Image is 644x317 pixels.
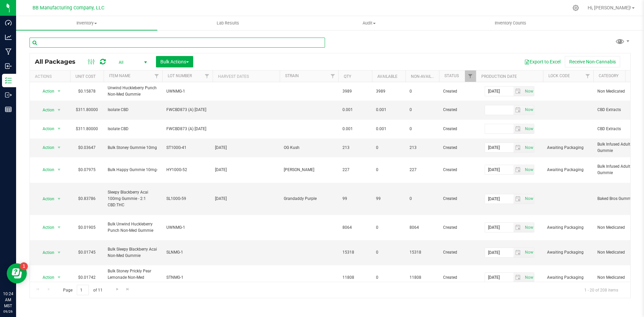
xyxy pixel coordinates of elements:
[377,74,397,79] a: Available
[342,126,368,132] span: 0.001
[523,87,535,96] span: Set Current date
[342,249,368,256] span: 15318
[443,107,472,113] span: Created
[35,74,67,79] div: Actions
[70,183,104,215] td: $0.83786
[157,16,299,30] a: Lab Results
[57,285,108,295] span: Page of 11
[481,74,517,79] a: Production Date
[108,246,158,259] span: Bulk Sleepy Blackberry Acai Non-Med Gummie
[37,223,55,232] span: Action
[55,124,63,134] span: select
[33,5,104,11] span: BB Manufacturing Company, LLC
[588,5,631,10] span: Hi, [PERSON_NAME]!
[443,88,472,95] span: Created
[285,73,299,78] a: Strain
[342,145,368,151] span: 213
[215,145,278,151] div: Value 1: 2024-11-19
[443,249,472,256] span: Created
[410,88,435,95] span: 0
[327,70,338,82] a: Filter
[523,194,535,204] span: Set Current date
[299,20,439,26] span: Audit
[35,58,82,65] span: All Packages
[547,224,589,231] span: Awaiting Packaging
[443,224,472,231] span: Created
[3,291,13,309] p: 10:24 AM MST
[344,74,351,79] a: Qty
[582,70,593,82] a: Filter
[376,196,401,202] span: 99
[70,157,104,183] td: $0.07975
[215,196,278,202] div: Value 1: 2024-09-25
[37,143,55,152] span: Action
[376,274,401,281] span: 0
[514,124,523,134] span: select
[514,223,523,232] span: select
[410,224,435,231] span: 8064
[523,165,535,175] span: Set Current date
[70,265,104,290] td: $0.01742
[55,194,63,204] span: select
[108,107,158,113] span: Isolate CBD
[579,285,624,295] span: 1 - 20 of 208 items
[37,105,55,115] span: Action
[108,167,158,173] span: Bulk Happy Gummie 10mg-
[443,167,472,173] span: Created
[112,285,122,294] a: Go to the next page
[547,249,589,256] span: Awaiting Packaging
[284,167,334,173] span: [PERSON_NAME]
[443,196,472,202] span: Created
[5,92,12,98] inline-svg: Outbound
[523,105,534,115] span: select
[523,143,534,152] span: select
[108,145,158,151] span: Bulk Stoney Gummie 10mg
[109,73,130,78] a: Item Name
[215,167,278,173] div: Value 1: 2024-11-19
[523,143,535,153] span: Set Current date
[166,145,209,151] span: ST100G-41
[5,63,12,69] inline-svg: Inbound
[376,167,401,173] span: 0
[166,126,209,132] span: FWCBD873 (A) [DATE]
[213,70,280,82] th: Harvest Dates
[547,274,589,281] span: Awaiting Packaging
[166,224,209,231] span: UWNMG-1
[208,20,248,26] span: Lab Results
[70,101,104,119] td: $311.80000
[160,59,189,64] span: Bulk Actions
[30,38,325,48] input: Search Package ID, Item Name, SKU, Lot or Part Number...
[70,215,104,240] td: $0.01905
[376,88,401,95] span: 3989
[37,87,55,96] span: Action
[444,73,459,78] a: Status
[376,126,401,132] span: 0.001
[520,56,565,67] button: Export to Excel
[514,143,523,152] span: select
[523,124,535,134] span: Set Current date
[108,189,158,209] span: Sleepy Blackberry Acai 100mg Gummie - 2:1 CBD:THC
[108,85,158,98] span: Unwind Huckleberry Punch Non-Med Gummie
[108,221,158,234] span: Bulk Unwind Huckleberry Punch Non-Med Gummie
[342,196,368,202] span: 99
[514,273,523,282] span: select
[3,309,13,314] p: 09/26
[440,16,581,30] a: Inventory Counts
[166,196,209,202] span: SL100G-59
[486,20,535,26] span: Inventory Counts
[16,16,157,30] a: Inventory
[465,70,476,82] a: Filter
[410,145,435,151] span: 213
[284,196,334,202] span: Grandaddy Purple
[410,274,435,281] span: 11808
[523,165,534,174] span: select
[55,87,63,96] span: select
[514,87,523,96] span: select
[284,145,334,151] span: OG Kush
[166,274,209,281] span: STNMG-1
[410,167,435,173] span: 227
[166,249,209,256] span: SLNMG-1
[411,74,441,79] a: Non-Available
[523,223,535,232] span: Set Current date
[37,194,55,204] span: Action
